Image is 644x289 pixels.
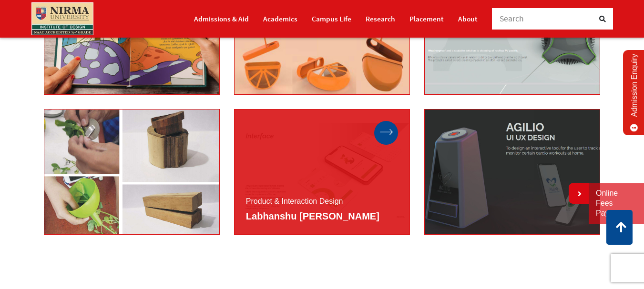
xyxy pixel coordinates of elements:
[246,211,379,221] a: Labhanshu [PERSON_NAME]
[246,197,343,205] a: Product & Interaction Design
[409,10,444,27] a: Placement
[194,10,249,27] a: Admissions & Aid
[366,10,395,27] a: Research
[458,10,478,27] a: About
[596,189,637,218] a: Online Fees Payment
[44,110,219,234] img: Hetavi Nakum
[312,10,351,27] a: Campus Life
[425,110,600,234] img: Prachi Bhagchandani
[263,10,297,27] a: Academics
[500,13,524,24] span: Search
[31,2,93,35] img: main_logo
